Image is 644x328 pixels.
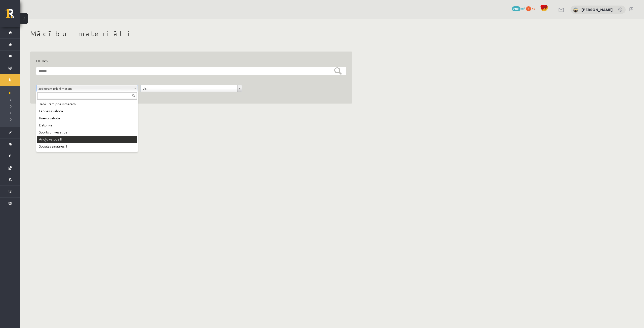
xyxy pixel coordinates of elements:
div: Latviešu valoda [37,108,137,115]
div: Jebkuram priekšmetam [37,101,137,108]
div: Matemātika II [37,150,137,157]
div: Krievu valoda [37,115,137,122]
div: Datorika [37,122,137,129]
div: Angļu valoda II [37,136,137,143]
div: Sociālās zinātnes II [37,143,137,150]
div: Sports un veselība [37,129,137,136]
